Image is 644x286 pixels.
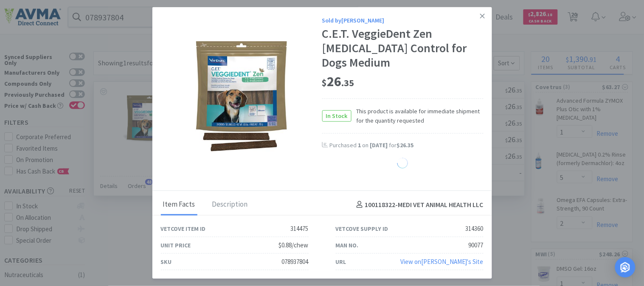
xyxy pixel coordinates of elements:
[397,141,414,149] span: $26.35
[322,73,354,90] span: 26
[352,107,484,126] span: This product is available for immediate shipment for the quantity requested
[210,194,250,216] div: Description
[161,194,197,216] div: Item Facts
[336,224,388,233] div: Vetcove Supply ID
[322,27,484,70] div: C.E.T. VeggieDent Zen [MEDICAL_DATA] Control for Dogs Medium
[370,141,388,149] span: [DATE]
[615,257,636,278] div: Open Intercom Messenger
[322,77,327,89] span: $
[358,141,361,149] span: 1
[186,41,297,151] img: e283761ee6af486d8a8ba3913d729c52_314360.jpeg
[161,224,206,233] div: Vetcove Item ID
[336,241,359,250] div: Man No.
[336,257,346,266] div: URL
[330,141,484,149] div: Purchased on for
[353,199,484,210] h4: 100118322 - MEDI VET ANIMAL HEALTH LLC
[161,241,191,250] div: Unit Price
[323,110,351,121] span: In Stock
[466,224,484,234] div: 314360
[401,258,484,266] a: View on[PERSON_NAME]'s Site
[322,16,484,25] div: Sold by [PERSON_NAME]
[291,224,309,234] div: 314475
[279,240,309,250] div: $0.88/chew
[342,77,354,89] span: . 35
[282,257,309,267] div: 078937804
[469,240,484,250] div: 90077
[161,257,172,266] div: SKU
